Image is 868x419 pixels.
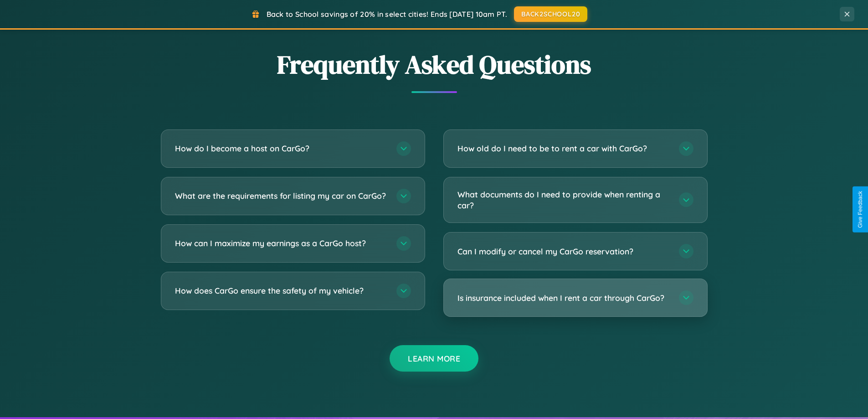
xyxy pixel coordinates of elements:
[857,191,863,228] div: Give Feedback
[175,191,387,202] h3: What are the requirements for listing my car on CarGo?
[457,246,670,257] h3: Can I modify or cancel my CarGo reservation?
[457,292,670,304] h3: Is insurance included when I rent a car through CarGo?
[267,10,507,19] span: Back to School savings of 20% in select cities! Ends [DATE] 10am PT.
[161,47,708,82] h2: Frequently Asked Questions
[457,189,670,211] h3: What documents do I need to provide when renting a car?
[175,285,387,297] h3: How does CarGo ensure the safety of my vehicle?
[390,345,478,372] button: Learn More
[514,6,587,22] button: BACK2SCHOOL20
[175,238,387,249] h3: How can I maximize my earnings as a CarGo host?
[175,143,387,155] h3: How do I become a host on CarGo?
[457,143,670,155] h3: How old do I need to be to rent a car with CarGo?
